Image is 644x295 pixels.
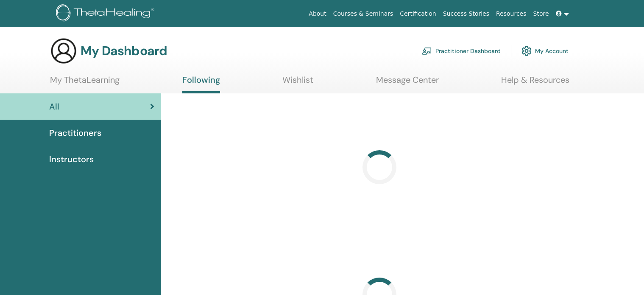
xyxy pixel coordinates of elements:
span: Practitioners [49,126,101,139]
a: Following [182,75,220,93]
a: My ThetaLearning [50,75,120,91]
a: Help & Resources [501,75,569,91]
a: My Account [521,42,569,60]
img: chalkboard-teacher.svg [422,47,432,55]
img: generic-user-icon.jpg [50,37,77,65]
img: cog.svg [521,44,532,58]
span: All [49,100,59,113]
a: Resources [493,6,530,22]
a: Certification [396,6,439,22]
a: Message Center [376,75,439,91]
a: About [305,6,329,22]
span: Instructors [49,153,94,166]
a: Success Stories [440,6,493,22]
a: Courses & Seminars [330,6,397,22]
h3: My Dashboard [81,43,167,59]
img: logo.png [56,4,157,23]
a: Wishlist [282,75,313,91]
a: Store [530,6,552,22]
a: Practitioner Dashboard [422,42,501,60]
